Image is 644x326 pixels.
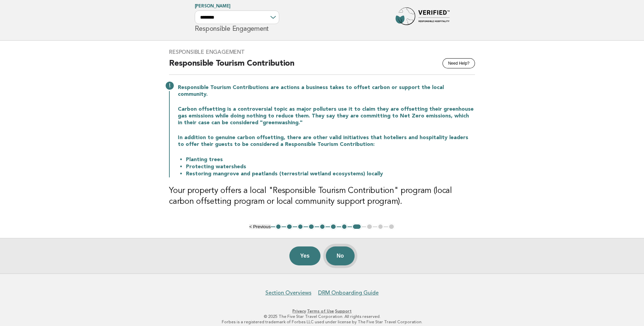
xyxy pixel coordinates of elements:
a: Support [335,309,352,313]
h2: Responsible Tourism Contribution [169,58,475,75]
p: · · [115,308,529,314]
button: 7 [341,223,348,230]
p: Forbes is a registered trademark of Forbes LLC used under license by The Five Star Travel Corpora... [115,319,529,325]
button: 4 [308,223,315,230]
a: [PERSON_NAME] [195,4,231,8]
button: Need Help? [443,58,475,68]
h3: Responsible Engagement [169,49,475,56]
h1: Responsible Engagement [195,4,279,32]
p: © 2025 The Five Star Travel Corporation. All rights reserved. [115,314,529,319]
p: Carbon offsetting is a controversial topic as major polluters use it to claim they are offsetting... [178,106,475,126]
button: No [326,246,355,265]
li: Protecting watersheds [186,163,475,170]
a: Privacy [292,309,306,313]
h3: Your property offers a local "Responsible Tourism Contribution" program (local carbon offsetting ... [169,186,475,207]
a: Section Overviews [265,289,311,296]
button: 1 [275,223,282,230]
button: 2 [286,223,293,230]
p: In addition to genuine carbon offsetting, there are other valid initiatives that hoteliers and ho... [178,134,475,148]
button: 8 [352,223,362,230]
li: Restoring mangrove and peatlands (terrestrial wetland ecosystems) locally [186,170,475,177]
p: Responsible Tourism Contributions are actions a business takes to offset carbon or support the lo... [178,84,475,98]
a: Terms of Use [307,309,334,313]
button: 5 [319,223,326,230]
button: 6 [330,223,337,230]
a: DRM Onboarding Guide [318,289,379,296]
button: < Previous [249,224,270,229]
img: Forbes Travel Guide [396,7,450,29]
button: 3 [297,223,304,230]
li: Planting trees [186,156,475,163]
button: Yes [289,246,320,265]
